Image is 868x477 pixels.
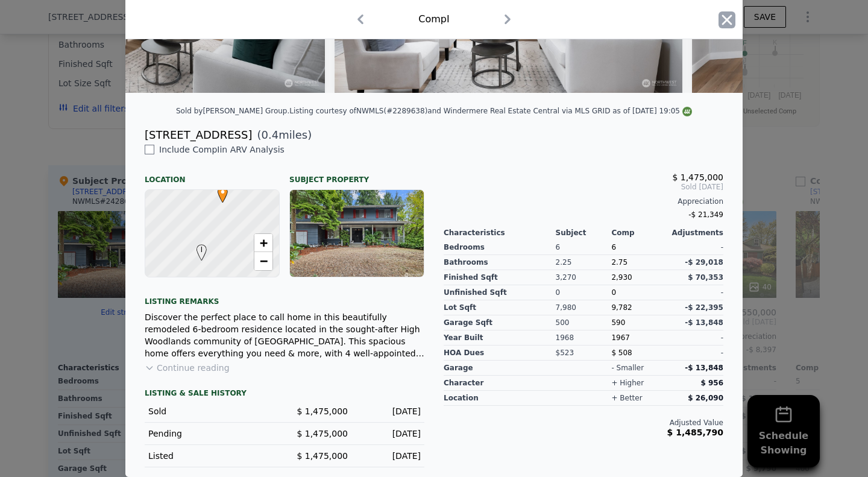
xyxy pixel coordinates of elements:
[260,253,268,268] span: −
[667,428,723,437] span: $ 1,485,790
[700,379,723,387] span: $ 956
[556,346,612,361] div: $523
[444,228,556,238] div: Characteristics
[145,311,424,359] div: Discover the perfect place to call home in this beautifully remodeled 6-bedroom residence located...
[260,235,268,250] span: +
[254,252,272,270] a: Zoom out
[444,391,556,406] div: location
[444,300,556,315] div: Lot Sqft
[556,330,612,346] div: 1968
[444,376,556,391] div: character
[252,127,312,144] span: ( miles)
[556,255,612,270] div: 2.25
[611,330,667,346] div: 1967
[611,393,642,403] div: + better
[254,234,272,252] a: Zoom in
[262,128,279,141] span: 0.4
[556,315,612,330] div: 500
[667,346,723,361] div: -
[444,270,556,285] div: Finished Sqft
[667,228,723,238] div: Adjustments
[688,394,723,402] span: $ 26,090
[685,318,723,327] span: -$ 13,848
[611,255,667,270] div: 2.75
[297,406,348,416] span: $ 1,475,000
[685,258,723,267] span: -$ 29,018
[418,12,449,27] div: Comp I
[444,182,723,192] span: Sold [DATE]
[297,451,348,461] span: $ 1,475,000
[556,228,612,238] div: Subject
[145,388,424,400] div: LISTING & SALE HISTORY
[688,273,723,282] span: $ 70,353
[667,330,723,346] div: -
[145,362,230,374] button: Continue reading
[444,240,556,255] div: Bedrooms
[176,107,289,115] div: Sold by [PERSON_NAME] Group .
[444,330,556,346] div: Year Built
[611,228,667,238] div: Comp
[611,378,644,388] div: + higher
[682,107,692,116] img: NWMLS Logo
[145,127,252,144] div: [STREET_ADDRESS]
[688,210,723,219] span: -$ 21,349
[357,405,421,417] div: [DATE]
[611,363,644,373] div: - smaller
[154,145,289,154] span: Include Comp I in ARV Analysis
[444,255,556,270] div: Bathrooms
[444,361,556,376] div: garage
[444,418,723,428] div: Adjusted Value
[556,285,612,300] div: 0
[611,273,632,282] span: 2,930
[444,315,556,330] div: Garage Sqft
[289,107,692,115] div: Listing courtesy of NWMLS (#2289638) and Windermere Real Estate Central via MLS GRID as of [DATE]...
[611,243,616,251] span: 6
[297,429,348,438] span: $ 1,475,000
[148,450,275,462] div: Listed
[556,270,612,285] div: 3,270
[611,288,616,297] span: 0
[556,240,612,255] div: 6
[667,240,723,255] div: -
[193,244,210,255] span: I
[444,346,556,361] div: HOA Dues
[145,165,280,185] div: Location
[215,183,231,201] span: •
[611,349,632,357] span: $ 508
[672,172,723,182] span: $ 1,475,000
[215,186,222,194] div: •
[444,197,723,206] div: Appreciation
[289,165,424,185] div: Subject Property
[357,428,421,440] div: [DATE]
[148,405,275,417] div: Sold
[193,244,201,251] div: I
[667,285,723,300] div: -
[556,300,612,315] div: 7,980
[685,303,723,312] span: -$ 22,395
[148,428,275,440] div: Pending
[357,450,421,462] div: [DATE]
[611,303,632,312] span: 9,782
[685,364,723,372] span: -$ 13,848
[444,285,556,300] div: Unfinished Sqft
[611,318,625,327] span: 590
[145,287,424,306] div: Listing remarks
